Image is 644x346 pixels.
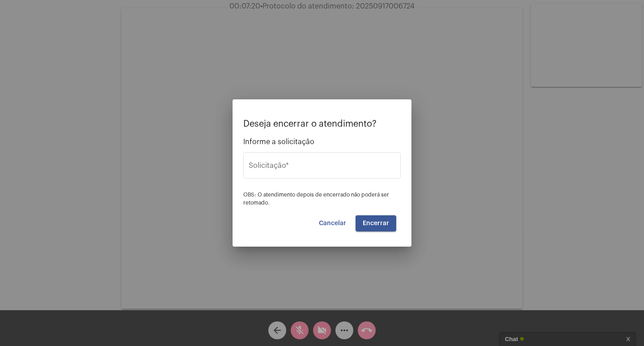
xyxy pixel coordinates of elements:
[243,192,389,205] span: OBS: O atendimento depois de encerrado não poderá ser retomado.
[363,220,389,226] span: Encerrar
[249,163,395,171] input: Buscar solicitação
[243,138,401,146] span: Informe a solicitação
[243,119,401,129] p: Deseja encerrar o atendimento?
[319,220,346,226] span: Cancelar
[356,215,396,231] button: Encerrar
[312,215,353,231] button: Cancelar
